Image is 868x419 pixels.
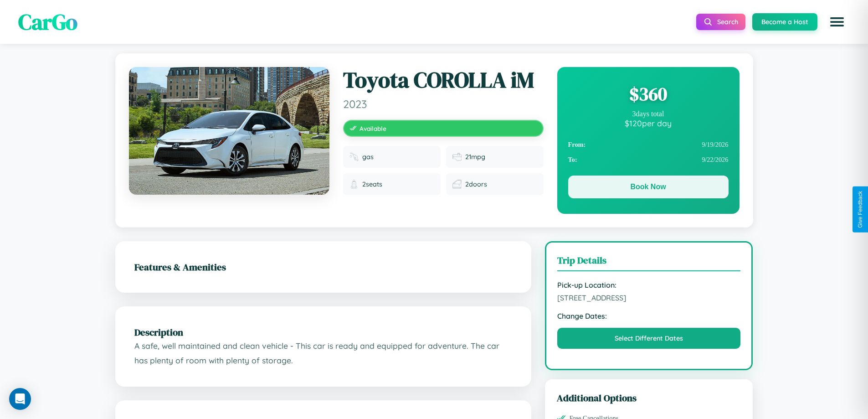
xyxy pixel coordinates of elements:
[9,388,31,410] div: Open Intercom Messenger
[568,110,729,118] div: 3 days total
[134,260,512,274] h2: Features & Amenities
[452,152,462,161] img: Fuel efficiency
[465,180,487,188] span: 2 doors
[696,14,745,30] button: Search
[452,180,462,189] img: Doors
[568,152,729,167] div: 9 / 22 / 2026
[18,7,77,37] span: CarGo
[343,67,544,93] h1: Toyota COROLLA iM
[134,326,512,339] h2: Description
[857,191,863,228] div: Give Feedback
[349,180,359,189] img: Seats
[717,18,738,26] span: Search
[465,153,485,161] span: 21 mpg
[557,328,741,349] button: Select Different Dates
[568,141,586,149] strong: From:
[752,13,817,31] button: Become a Host
[343,97,544,111] span: 2023
[557,253,741,271] h3: Trip Details
[568,137,729,152] div: 9 / 19 / 2026
[360,124,386,132] span: Available
[349,152,359,161] img: Fuel type
[129,67,329,195] img: Toyota COROLLA iM 2023
[557,311,741,321] strong: Change Dates:
[568,82,729,106] div: $ 360
[824,9,850,35] button: Open menu
[568,118,729,128] div: $ 120 per day
[362,153,374,161] span: gas
[568,176,729,198] button: Book Now
[362,180,382,188] span: 2 seats
[557,280,741,290] strong: Pick-up Location:
[568,156,577,164] strong: To:
[557,391,741,404] h3: Additional Options
[134,339,512,367] p: A safe, well maintained and clean vehicle - This car is ready and equipped for adventure. The car...
[557,293,741,302] span: [STREET_ADDRESS]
